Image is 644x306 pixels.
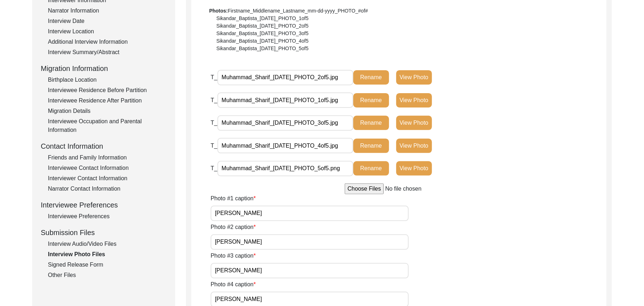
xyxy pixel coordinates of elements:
button: View Photo [396,116,432,130]
div: Contact Information [41,141,167,152]
div: Interviewer Contact Information [48,174,167,183]
div: Interviewee Preferences [48,212,167,221]
div: Interview Summary/Abstract [48,48,167,57]
div: Migration Details [48,107,167,115]
label: Photo #4 caption [211,280,256,289]
button: Rename [353,116,389,130]
button: View Photo [396,139,432,153]
button: Rename [353,93,389,107]
div: Interview Location [48,27,167,36]
span: T_ [211,165,217,171]
div: Interviewee Occupation and Parental Information [48,117,167,134]
span: T_ [211,97,217,103]
div: Narrator Contact Information [48,185,167,193]
button: View Photo [396,70,432,85]
button: Rename [353,70,389,85]
div: Migration Information [41,63,167,74]
div: Interviewee Residence Before Partition [48,86,167,95]
button: View Photo [396,161,432,176]
button: Rename [353,139,389,153]
div: Additional Interview Information [48,38,167,46]
div: Interview Date [48,17,167,25]
label: Photo #2 caption [211,223,256,231]
div: Other Files [48,271,167,279]
div: Signed Release Form [48,260,167,269]
div: Birthplace Location [48,76,167,84]
span: T_ [211,143,217,149]
b: Photos: [209,8,228,14]
button: Rename [353,161,389,176]
div: Interviewee Residence After Partition [48,96,167,105]
div: Interviewee Preferences [41,200,167,210]
div: Interview Photo Files [48,250,167,259]
span: T_ [211,120,217,126]
div: Narrator Information [48,6,167,15]
div: Interviewee Contact Information [48,164,167,172]
span: T_ [211,74,217,80]
label: Photo #1 caption [211,194,256,203]
div: Friends and Family Information [48,153,167,162]
label: Photo #3 caption [211,252,256,260]
button: View Photo [396,93,432,107]
div: Submission Files [41,227,167,238]
div: Interview Audio/Video Files [48,240,167,248]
